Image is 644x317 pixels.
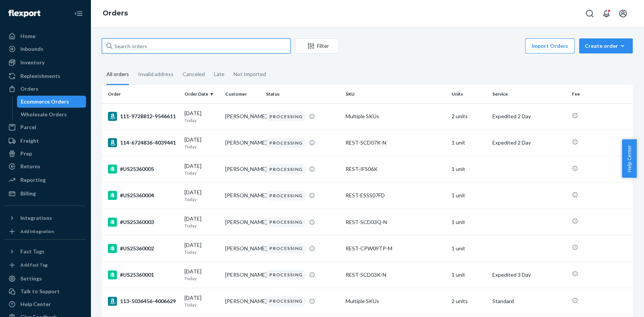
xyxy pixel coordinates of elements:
a: Add Integration [5,227,86,236]
a: Settings [5,273,86,285]
p: Today [184,223,219,229]
td: [PERSON_NAME] [222,182,263,209]
div: #US25360005 [108,165,178,174]
div: Add Fast Tag [20,262,48,268]
div: Ecommerce Orders [21,98,69,105]
a: Orders [5,83,86,95]
div: Customer [225,91,260,97]
th: Order [102,85,181,103]
div: REST-SCD03K-N [346,271,446,279]
th: Units [449,85,489,103]
div: Canceled [183,64,205,84]
td: [PERSON_NAME] [222,209,263,235]
div: REST-ESSS07FD [346,192,446,199]
td: 1 unit [449,235,489,262]
p: Expedited 3 Day [492,271,566,279]
td: [PERSON_NAME] [222,235,263,262]
div: PROCESSING [266,270,306,280]
div: [DATE] [184,162,219,176]
ol: breadcrumbs [97,3,134,24]
img: Flexport logo [8,10,40,17]
div: Orders [20,85,38,93]
div: Create order [585,42,627,50]
p: Today [184,117,219,123]
p: Today [184,275,219,282]
div: #US25360003 [108,218,178,227]
a: Returns [5,160,86,172]
a: Orders [103,9,128,17]
div: PROCESSING [266,164,306,174]
div: Filter [295,42,338,50]
div: #US25360001 [108,270,178,279]
div: REST-IFS06K [346,165,446,173]
p: Expedited 2 Day [492,113,566,120]
td: 1 unit [449,130,489,156]
div: [DATE] [184,110,219,123]
div: Integrations [20,214,52,222]
div: Add Integration [20,228,54,235]
td: 1 unit [449,262,489,288]
div: Reporting [20,176,46,184]
div: 114-6724836-4039441 [108,138,178,147]
div: Billing [20,190,36,197]
div: Help Center [20,300,51,308]
div: Wholesale Orders [21,111,67,118]
td: 2 units [449,103,489,130]
div: [DATE] [184,268,219,282]
p: Today [184,302,219,308]
button: Help Center [622,139,636,178]
a: Ecommerce Orders [17,96,86,108]
td: [PERSON_NAME] [222,130,263,156]
p: Today [184,170,219,176]
div: [DATE] [184,294,219,308]
div: PROCESSING [266,217,306,227]
th: Service [489,85,569,103]
div: PROCESSING [266,138,306,148]
a: Parcel [5,121,86,133]
th: Fee [569,85,633,103]
div: [DATE] [184,241,219,255]
a: Help Center [5,298,86,310]
td: [PERSON_NAME] [222,103,263,130]
div: Prep [20,150,32,157]
div: Inbounds [20,45,43,53]
div: 113-5036456-4006629 [108,297,178,306]
div: PROCESSING [266,243,306,253]
td: 1 unit [449,156,489,182]
div: [DATE] [184,215,219,229]
div: Talk to Support [20,288,60,295]
td: [PERSON_NAME] [222,288,263,314]
a: Wholesale Orders [17,108,86,120]
p: Today [184,249,219,255]
div: REST-CPW09TP-M [346,245,446,252]
button: Open account menu [615,6,630,21]
button: Create order [579,38,633,53]
p: Expedited 2 Day [492,139,566,146]
a: Add Fast Tag [5,261,86,270]
button: Import Orders [525,38,575,53]
div: Freight [20,137,39,145]
a: Freight [5,135,86,147]
td: [PERSON_NAME] [222,262,263,288]
div: Inventory [20,59,45,66]
th: Status [263,85,343,103]
a: Billing [5,187,86,200]
button: Fast Tags [5,245,86,258]
div: Invalid address [138,64,174,84]
button: Filter [295,38,339,53]
p: Standard [492,297,566,305]
div: All orders [106,64,129,85]
div: REST-SCD03Q-N [346,218,446,226]
div: Fast Tags [20,248,45,255]
div: #US25360004 [108,191,178,200]
th: SKU [343,85,449,103]
p: Today [184,143,219,150]
div: PROCESSING [266,296,306,306]
div: Home [20,32,35,40]
div: Parcel [20,123,36,131]
div: PROCESSING [266,191,306,201]
td: 1 unit [449,182,489,209]
td: Multiple SKUs [343,288,449,314]
div: Settings [20,275,42,282]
